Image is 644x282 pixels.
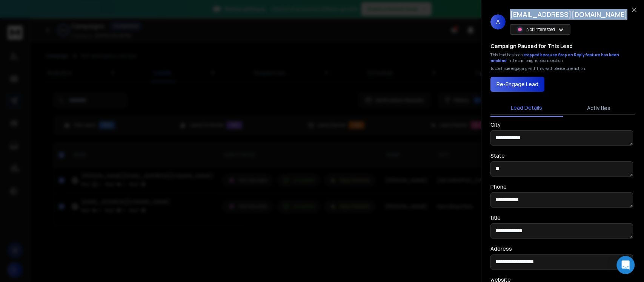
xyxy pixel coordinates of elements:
[490,52,619,63] span: stopped because Stop on Reply feature has been enabled
[490,14,506,29] span: A
[75,44,81,50] img: tab_keywords_by_traffic_grey.svg
[21,12,37,18] div: v 4.0.25
[83,45,127,50] div: Keywords by Traffic
[563,100,635,116] button: Activities
[12,12,18,18] img: logo_orange.svg
[490,153,505,158] label: State
[490,246,512,251] label: Address
[20,44,26,50] img: tab_domain_overview_orange.svg
[616,256,635,274] div: Open Intercom Messenger
[490,99,563,117] button: Lead Details
[490,52,635,64] div: This lead has been in the campaign options section.
[12,20,18,26] img: website_grey.svg
[526,26,555,33] p: Not Interested
[490,122,501,127] label: City
[490,215,501,220] label: title
[490,77,544,92] button: Re-Engage Lead
[510,9,627,20] h1: [EMAIL_ADDRESS][DOMAIN_NAME]
[490,184,507,189] label: Phone
[29,45,68,50] div: Domain Overview
[490,66,586,71] p: To continue engaging with this lead, please take action.
[20,20,54,26] div: Domain: [URL]
[490,42,573,50] h3: Campaign Paused for This Lead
